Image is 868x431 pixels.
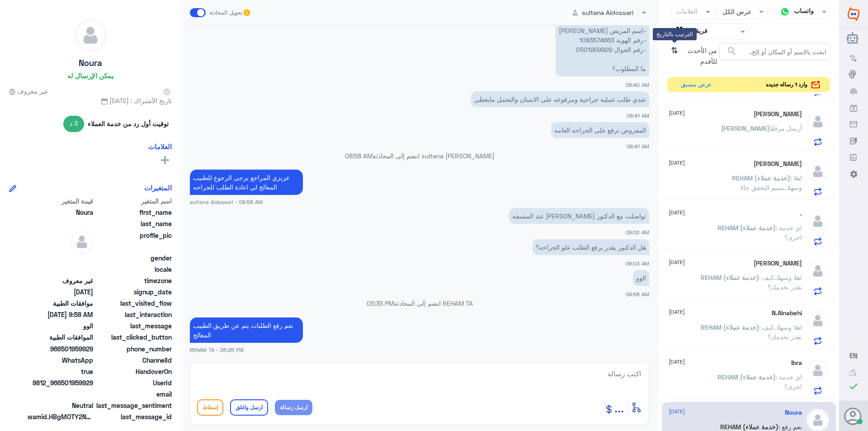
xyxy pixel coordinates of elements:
span: توقيت أول رد من خدمة العملاء [88,119,169,128]
span: : اهلا وسهلا..كيف نقدر نخدمك؟ [759,323,802,341]
span: REHAM (خدمة عملاء) [701,323,759,331]
button: ارسل واغلق [230,399,268,416]
span: [DATE] [669,407,685,416]
span: الوو [28,321,93,331]
h5: عبدالله بن سعد [754,110,802,118]
span: : اي خدمة اخرى؟ [776,373,802,390]
span: 966501959929 [28,344,93,354]
span: first_name [95,208,172,217]
img: defaultAdmin.png [75,20,106,51]
h5: Ibra [791,359,802,367]
span: null [28,265,93,274]
span: 09:58 AM [626,291,649,297]
h5: Nada Abdullah [754,260,802,267]
span: REHAM TA - 05:35 PM [190,346,244,354]
div: العلامات [675,6,698,18]
span: phone_number [95,344,172,354]
span: last_message_id [95,412,172,422]
span: REHAM (خدمة عملاء) [720,423,778,431]
span: UserId [95,378,172,388]
span: last_visited_flow [95,298,172,308]
span: الموافقات الطبية [28,332,93,342]
span: timezone [95,276,172,285]
span: search [726,46,737,57]
span: HandoverOn [95,367,172,376]
span: last_message_sentiment [95,401,172,410]
span: profile_pic [95,231,172,251]
span: last_clicked_button [95,332,172,342]
span: 2025-08-13T06:58:03.051Z [28,310,93,319]
p: sultana [PERSON_NAME] انضم إلى المحادثة [190,151,649,161]
span: last_interaction [95,310,172,319]
span: غير معروف [9,86,48,96]
span: أرسل مرفقًا [769,124,802,132]
i: check [848,381,859,392]
img: defaultAdmin.png [807,110,829,133]
button: عرض مسبق [677,77,716,92]
img: defaultAdmin.png [807,309,829,332]
span: : اهلا وسهلا..كيف نقدر نخدمك؟ [759,274,802,291]
div: الترتيب بالتاريخ [653,28,697,40]
span: قيمة المتغير [28,196,93,206]
img: defaultAdmin.png [807,359,829,382]
button: ... [614,397,624,417]
span: [DATE] [669,258,685,266]
span: من الأحدث للأقدم [681,43,719,69]
span: null [28,253,93,263]
span: EN [849,351,858,360]
span: 08:40 AM [626,82,649,88]
span: تاريخ الأشتراك : [DATE] [9,96,172,105]
span: REHAM (خدمة عملاء) [701,274,759,281]
span: last_name [95,219,172,228]
h6: المتغيرات [144,184,172,192]
button: search [726,44,737,59]
span: 3 د [63,116,85,132]
p: 13/8/2025, 8:58 AM [190,170,303,195]
h5: Noura [785,409,802,417]
span: ... [614,399,624,415]
span: null [28,389,93,399]
img: defaultAdmin.png [807,260,829,282]
p: 13/8/2025, 8:40 AM [556,23,649,76]
h5: Sara Alghannam [754,160,802,168]
span: موافقات الطبية [28,298,93,308]
span: تحويل المحادثة [209,9,242,17]
span: 9812_966501959929 [28,378,93,388]
span: 2 [28,355,93,365]
p: 13/8/2025, 9:02 AM [509,208,649,224]
span: 2025-08-13T05:35:07.445Z [28,287,93,297]
span: true [28,367,93,376]
img: whatsapp.png [778,5,792,19]
span: [DATE] [669,308,685,316]
span: 08:58 AM [345,152,373,160]
span: REHAM (خدمة عملاء) [717,373,776,381]
h6: العلامات [148,142,172,151]
span: [DATE] [669,109,685,117]
span: wamid.HBgMOTY2NTAxOTU5OTI5FQIAEhgUM0EwNzY3NkE2NEZDNzIzNjg5QjUA [28,412,93,422]
button: ارسل رسالة [275,400,312,415]
span: 0 [28,401,93,410]
p: REHAM TA انضم إلى المحادثة [190,298,649,308]
span: اسم المتغير [95,196,172,206]
span: 09:03 AM [626,260,649,266]
img: defaultAdmin.png [71,231,93,253]
span: 09:02 AM [626,229,649,235]
span: وارد 1 رساله جديده [766,81,807,89]
span: 08:41 AM [627,113,649,118]
span: [DATE] [669,159,685,167]
span: [PERSON_NAME] [721,124,769,132]
span: REHAM (خدمة عملاء) [717,224,776,232]
span: 05:35 PM [367,299,394,307]
button: EN [849,351,858,360]
p: 13/8/2025, 5:35 PM [190,317,303,343]
span: last_message [95,321,172,331]
img: defaultAdmin.png [807,210,829,232]
button: إسقاط [197,399,223,416]
input: ابحث بالإسم أو المكان أو إلخ.. [720,43,830,60]
button: الصورة الشخصية [845,407,862,425]
p: 13/8/2025, 8:41 AM [471,91,649,107]
span: 08:41 AM [627,143,649,149]
span: email [95,389,172,399]
span: غير معروف [28,276,93,285]
span: sultana Aldossari - 08:58 AM [190,198,263,206]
